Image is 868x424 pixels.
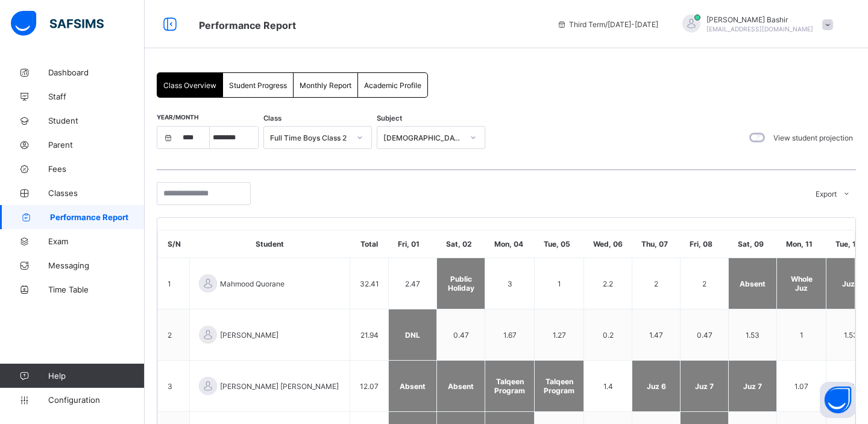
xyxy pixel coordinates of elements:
[681,258,729,309] td: 2
[220,279,341,288] span: Mahmood Quorane
[446,239,476,248] span: Sat, 02
[48,164,145,174] span: Fees
[729,258,777,309] td: Absent
[377,114,402,122] span: Subject
[632,258,681,309] td: 2
[48,116,145,125] span: Student
[48,285,145,294] span: Time Table
[584,309,632,361] td: 0.2
[350,309,389,361] td: 21.94
[263,114,281,122] span: Class
[159,361,190,412] td: 3
[729,361,777,412] td: Juz 7
[777,361,826,412] td: 1.07
[670,14,839,34] div: HamidBashir
[350,258,389,309] td: 32.41
[48,236,145,246] span: Exam
[159,230,190,258] th: S/N
[706,25,813,33] span: [EMAIL_ADDRESS][DOMAIN_NAME]
[350,230,389,258] th: Total
[777,309,826,361] td: 1
[389,309,437,361] td: DNL
[485,309,535,361] td: 1.67
[437,258,485,309] td: Public Holiday
[632,361,681,412] td: Juz 6
[229,81,287,90] span: Student Progress
[364,81,421,90] span: Academic Profile
[544,239,574,248] span: Tue, 05
[681,361,729,412] td: Juz 7
[820,382,856,418] button: Open asap
[50,212,145,222] span: Performance Report
[729,309,777,361] td: 1.53
[593,239,623,248] span: Wed, 06
[485,361,535,412] td: Talqeen Program
[163,81,216,90] span: Class Overview
[773,133,853,142] label: View student projection
[300,81,351,90] span: Monthly Report
[157,113,198,121] span: Year/Month
[48,68,145,77] span: Dashboard
[738,239,768,248] span: Sat, 09
[816,189,837,198] span: Export
[389,361,437,412] td: Absent
[48,261,145,270] span: Messaging
[632,309,681,361] td: 1.47
[485,258,535,309] td: 3
[641,239,671,248] span: Thu, 07
[159,258,190,309] td: 1
[48,188,145,198] span: Classes
[557,20,658,29] span: session/term information
[535,258,584,309] td: 1
[584,258,632,309] td: 2.2
[777,258,826,309] td: Whole Juz
[584,361,632,412] td: 1.4
[350,361,389,412] td: 12.07
[48,371,144,381] span: Help
[398,239,428,248] span: Fri, 01
[220,382,341,391] span: [PERSON_NAME] [PERSON_NAME]
[706,15,813,24] span: [PERSON_NAME] Bashir
[494,239,524,248] span: Mon, 04
[383,133,463,142] div: [DEMOGRAPHIC_DATA] Memorisation
[535,309,584,361] td: 1.27
[48,395,144,405] span: Configuration
[535,361,584,412] td: Talqeen Program
[690,239,720,248] span: Fri, 08
[437,361,485,412] td: Absent
[190,230,350,258] th: Student
[199,19,296,31] span: Broadsheet
[159,309,190,361] td: 2
[437,309,485,361] td: 0.47
[270,133,350,142] div: Full Time Boys Class 2
[835,239,866,248] span: Tue, 12
[681,309,729,361] td: 0.47
[48,140,145,150] span: Parent
[11,11,104,36] img: safsims
[389,258,437,309] td: 2.47
[786,239,816,248] span: Mon, 11
[220,331,341,340] span: [PERSON_NAME]
[48,92,145,101] span: Staff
